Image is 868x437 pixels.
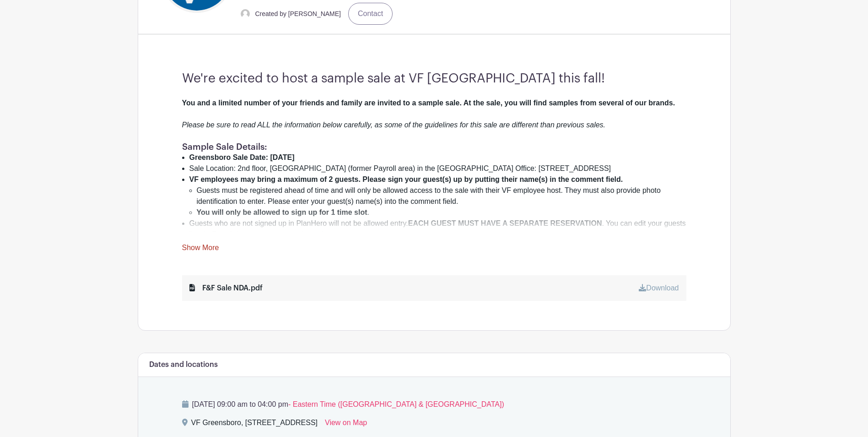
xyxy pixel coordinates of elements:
[191,417,318,432] div: VF Greensboro, [STREET_ADDRESS]
[189,218,686,240] li: Guests who are not signed up in PlanHero will not be allowed entry. . You can edit your guests li...
[197,208,367,216] strong: You will only be allowed to sign up for 1 time slot
[189,163,686,174] li: Sale Location: 2nd floor, [GEOGRAPHIC_DATA] (former Payroll area) in the [GEOGRAPHIC_DATA] Office...
[182,399,686,410] p: [DATE] 09:00 am to 04:00 pm
[288,400,504,408] span: - Eastern Time ([GEOGRAPHIC_DATA] & [GEOGRAPHIC_DATA])
[197,207,686,218] li: .
[189,153,295,161] strong: Greensboro Sale Date: [DATE]
[255,10,341,17] small: Created by [PERSON_NAME]
[149,361,218,369] h6: Dates and locations
[182,99,675,107] strong: You and a limited number of your friends and family are invited to a sample sale. At the sale, yo...
[241,9,250,18] img: default-ce2991bfa6775e67f084385cd625a349d9dcbb7a52a09fb2fda1e96e2d18dcdb.png
[189,283,263,294] div: F&F Sale NDA.pdf
[325,417,367,432] a: View on Map
[189,175,623,183] strong: VF employees may bring a maximum of 2 guests. Please sign your guest(s) up by putting their name(...
[639,284,679,292] a: Download
[197,185,686,207] li: Guests must be registered ahead of time and will only be allowed access to the sale with their VF...
[182,71,686,87] h3: We're excited to host a sample sale at VF [GEOGRAPHIC_DATA] this fall!
[182,244,219,255] a: Show More
[348,3,393,25] a: Contact
[182,121,606,129] em: Please be sure to read ALL the information below carefully, as some of the guidelines for this sa...
[182,142,686,152] h1: Sample Sale Details:
[408,219,602,227] strong: EACH GUEST MUST HAVE A SEPARATE RESERVATION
